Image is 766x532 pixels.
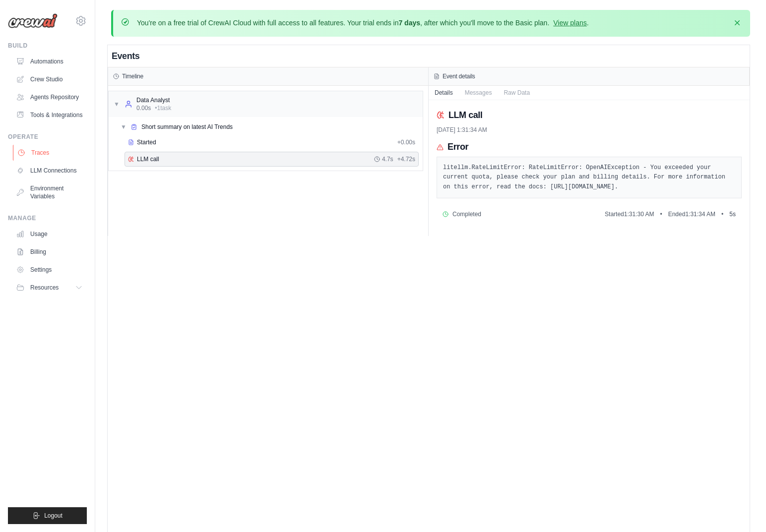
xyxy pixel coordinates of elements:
[30,284,59,292] span: Resources
[721,210,723,218] span: •
[136,96,171,104] div: Data Analyst
[429,86,459,100] button: Details
[8,42,87,50] div: Build
[452,210,481,218] span: Completed
[112,49,139,63] h2: Events
[448,108,482,122] h2: LLM call
[12,163,87,178] a: LLM Connections
[459,86,498,100] button: Messages
[122,72,143,80] h3: Timeline
[114,100,120,108] span: ▼
[12,244,87,260] a: Billing
[397,138,415,146] span: + 0.00s
[8,13,58,28] img: Logo
[121,123,127,131] span: ▼
[12,180,87,204] a: Environment Variables
[729,210,736,218] span: 5 s
[137,155,159,163] span: LLM call
[155,104,171,112] span: • 1 task
[605,210,654,218] span: Started 1:31:30 AM
[8,507,87,524] button: Logout
[498,86,536,100] button: Raw Data
[716,484,766,532] iframe: Chat Widget
[12,54,87,69] a: Automations
[398,19,420,27] strong: 7 days
[12,71,87,87] a: Crew Studio
[443,163,735,192] pre: litellm.RateLimitError: RateLimitError: OpenAIException - You exceeded your current quota, please...
[13,145,88,161] a: Traces
[397,155,415,163] span: + 4.72s
[437,126,742,134] div: [DATE] 1:31:34 AM
[443,72,475,80] h3: Event details
[44,512,63,520] span: Logout
[382,155,393,163] span: 4.7s
[12,107,87,123] a: Tools & Integrations
[8,214,87,222] div: Manage
[137,18,589,28] p: You're on a free trial of CrewAI Cloud with full access to all features. Your trial ends in , aft...
[136,104,151,112] span: 0.00s
[8,133,87,141] div: Operate
[12,89,87,105] a: Agents Repository
[668,210,715,218] span: Ended 1:31:34 AM
[553,19,586,27] a: View plans
[137,138,156,146] span: Started
[12,280,87,296] button: Resources
[447,142,468,153] h3: Error
[660,210,662,218] span: •
[12,262,87,278] a: Settings
[141,123,233,131] span: Short summary on latest AI Trends
[12,226,87,242] a: Usage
